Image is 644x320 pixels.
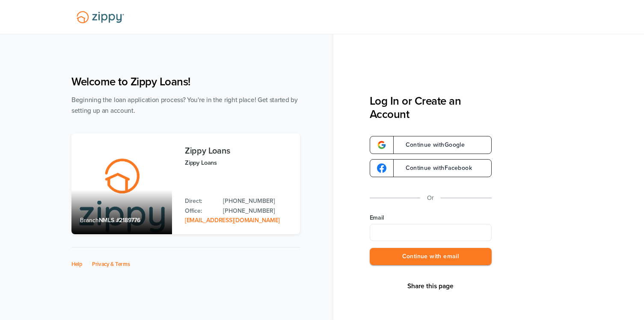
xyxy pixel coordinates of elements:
p: Direct: [185,196,214,206]
a: Privacy & Terms [92,261,130,268]
a: google-logoContinue withFacebook [370,159,492,177]
img: Lender Logo [71,7,129,27]
a: Help [71,261,83,268]
p: Zippy Loans [185,158,291,168]
span: Branch [80,217,99,224]
h3: Log In or Create an Account [370,94,492,121]
p: Office: [185,206,214,216]
label: Email [370,214,492,222]
a: Direct Phone: 512-975-2947 [223,196,291,206]
button: Continue with email [370,248,492,266]
span: Continue with Google [397,142,465,148]
img: google-logo [377,140,386,150]
button: Share This Page [405,282,456,290]
h1: Welcome to Zippy Loans! [71,75,300,88]
a: Office Phone: 512-975-2947 [223,206,291,216]
a: google-logoContinue withGoogle [370,136,492,154]
span: NMLS #2189776 [99,217,140,224]
img: google-logo [377,163,386,173]
h3: Zippy Loans [185,146,291,156]
span: Beginning the loan application process? You're in the right place! Get started by setting up an a... [71,96,298,115]
input: Email Address [370,224,492,241]
span: Continue with Facebook [397,165,472,171]
a: Email Address: zippyguide@zippymh.com [185,217,280,224]
p: Or [427,193,434,203]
